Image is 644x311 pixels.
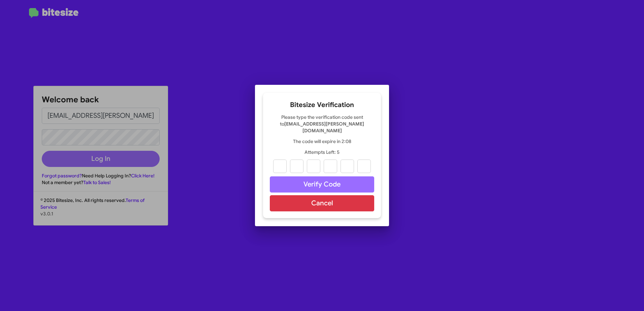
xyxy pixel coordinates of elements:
[270,100,374,110] h2: Bitesize Verification
[284,121,364,134] strong: [EMAIL_ADDRESS][PERSON_NAME][DOMAIN_NAME]
[270,195,374,211] button: Cancel
[270,176,374,193] button: Verify Code
[270,138,374,145] p: The code will expire in 2:08
[270,149,374,155] p: Attempts Left: 5
[270,114,374,134] p: Please type the verification code sent to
